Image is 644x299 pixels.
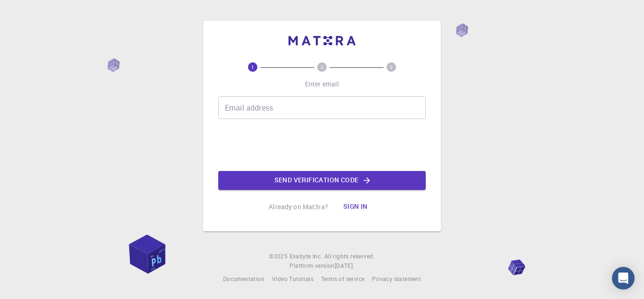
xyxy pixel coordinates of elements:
[321,275,364,282] span: Terms of service
[372,274,421,284] a: Privacy statement
[336,197,375,216] button: Sign in
[223,274,264,284] a: Documentation
[218,171,426,190] button: Send verification code
[269,202,328,212] p: Already on Mat3ra?
[324,252,375,261] span: All rights reserved.
[335,262,355,269] span: [DATE] .
[289,252,322,260] span: Exabyte Inc.
[305,79,339,89] p: Enter email
[289,252,322,261] a: Exabyte Inc.
[272,274,314,284] a: Video Tutorials
[321,274,364,284] a: Terms of service
[289,261,334,271] span: Platform version
[269,252,289,261] span: © 2025
[390,64,393,70] text: 3
[223,275,264,282] span: Documentation
[612,267,635,290] div: Open Intercom Messenger
[335,261,355,271] a: [DATE].
[250,127,394,163] iframe: reCAPTCHA
[321,64,323,70] text: 2
[372,275,421,282] span: Privacy statement
[272,275,314,282] span: Video Tutorials
[251,64,254,70] text: 1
